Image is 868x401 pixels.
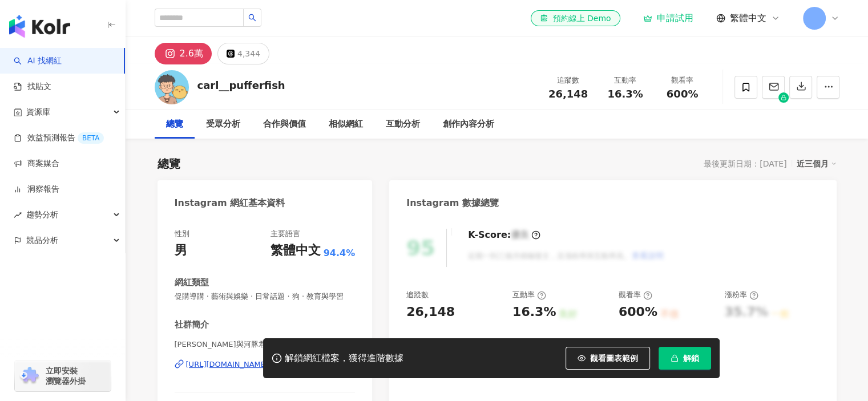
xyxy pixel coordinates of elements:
a: 效益預測報告BETA [14,132,104,144]
span: 繁體中文 [730,12,766,25]
a: 申請試用 [643,13,693,24]
div: 主要語言 [271,229,300,239]
a: 預約線上 Demo [531,10,620,26]
div: 600% [619,303,657,321]
span: 資源庫 [26,99,50,125]
span: 競品分析 [26,228,58,253]
span: search [248,14,256,22]
div: 2.6萬 [180,46,203,62]
div: 網紅類型 [175,277,209,289]
img: KOL Avatar [155,70,189,104]
span: 立即安裝 瀏覽器外掛 [46,366,86,386]
div: K-Score : [468,229,540,241]
a: 商案媒合 [14,158,59,169]
span: 觀看圖表範例 [590,354,638,363]
img: logo [9,15,70,38]
button: 解鎖 [659,347,711,370]
div: Instagram 數據總覽 [406,197,499,209]
div: 互動率 [512,290,546,300]
div: 社群簡介 [175,319,209,331]
div: 受眾分析 [206,118,240,131]
div: Instagram 網紅基本資料 [175,197,285,209]
div: 最後更新日期：[DATE] [704,159,786,168]
div: 繁體中文 [271,242,321,260]
span: rise [14,211,22,219]
div: 互動分析 [386,118,420,131]
div: 互動率 [604,75,647,86]
div: carl__pufferfish [197,78,285,92]
div: 總覽 [158,156,180,172]
div: 合作與價值 [263,118,306,131]
a: 找貼文 [14,81,51,92]
div: 觀看率 [661,75,704,86]
span: 94.4% [324,247,356,260]
div: 解鎖網紅檔案，獲得進階數據 [285,353,403,364]
button: 2.6萬 [155,43,212,64]
span: 解鎖 [683,354,699,363]
div: 觀看率 [619,290,652,300]
div: 預約線上 Demo [540,13,611,24]
button: 觀看圖表範例 [566,347,650,370]
div: 追蹤數 [406,290,429,300]
span: 26,148 [548,88,588,100]
div: 性別 [175,229,189,239]
div: 16.3% [512,303,556,321]
div: 男 [175,242,187,260]
a: searchAI 找網紅 [14,55,62,67]
span: 16.3% [607,88,643,100]
span: 促購導購 · 藝術與娛樂 · 日常話題 · 狗 · 教育與學習 [175,291,356,302]
div: 相似網紅 [329,118,363,131]
div: 創作內容分析 [443,118,494,131]
button: 4,344 [217,43,269,64]
span: 趨勢分析 [26,202,58,228]
div: 漲粉率 [725,290,758,300]
div: 近三個月 [797,156,837,171]
img: chrome extension [18,367,41,385]
div: 總覽 [166,118,183,131]
a: 洞察報告 [14,184,59,195]
div: 追蹤數 [547,75,590,86]
div: 26,148 [406,303,455,321]
div: 4,344 [237,46,260,62]
span: 600% [667,88,699,100]
a: chrome extension立即安裝 瀏覽器外掛 [15,361,111,391]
